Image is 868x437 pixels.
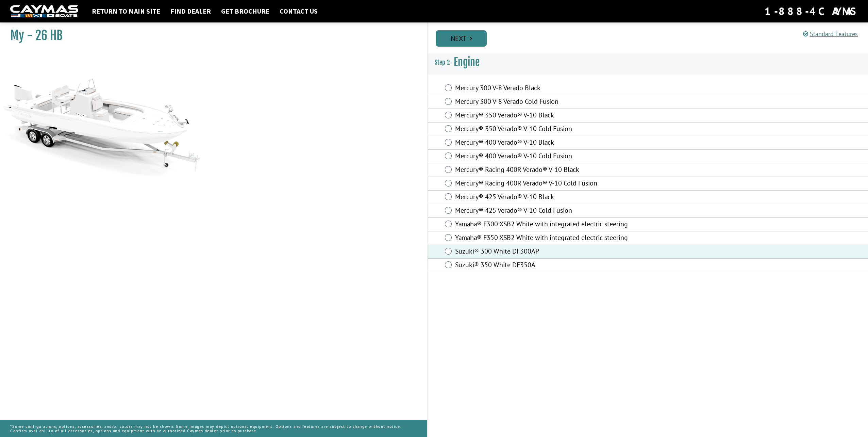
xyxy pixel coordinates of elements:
[455,84,703,94] label: Mercury 300 V-8 Verado Black
[455,233,703,243] label: Yamaha® F350 XSB2 White with integrated electric steering
[803,30,858,38] a: Standard Features
[455,152,703,162] label: Mercury® 400 Verado® V-10 Cold Fusion
[455,261,703,271] label: Suzuki® 350 White DF350A
[455,220,703,230] label: Yamaha® F300 XSB2 White with integrated electric steering
[455,125,703,134] label: Mercury® 350 Verado® V-10 Cold Fusion
[455,138,703,148] label: Mercury® 400 Verado® V-10 Black
[455,111,703,121] label: Mercury® 350 Verado® V-10 Black
[455,247,703,257] label: Suzuki® 300 White DF300AP
[455,165,703,175] label: Mercury® Racing 400R Verado® V-10 Black
[455,193,703,203] label: Mercury® 425 Verado® V-10 Black
[10,28,410,43] h1: My - 26 HB
[167,7,214,16] a: Find Dealer
[434,29,868,47] ul: Pagination
[428,50,868,75] h3: Engine
[10,421,417,436] p: *Some configurations, options, accessories, and/or colors may not be shown. Some images may depic...
[10,5,78,18] img: white-logo-c9c8dbefe5ff5ceceb0f0178aa75bf4bb51f6bca0971e226c86eb53dfe498488.png
[436,30,487,47] a: Next
[455,179,703,189] label: Mercury® Racing 400R Verado® V-10 Cold Fusion
[455,206,703,216] label: Mercury® 425 Verado® V-10 Cold Fusion
[455,97,703,107] label: Mercury 300 V-8 Verado Cold Fusion
[218,7,273,16] a: Get Brochure
[765,4,858,19] div: 1-888-4CAYMAS
[88,7,164,16] a: Return to main site
[276,7,321,16] a: Contact Us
